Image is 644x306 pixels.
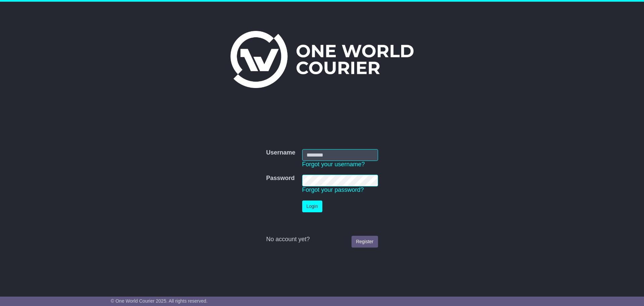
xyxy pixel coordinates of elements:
a: Register [352,236,378,248]
label: Username [266,149,295,157]
button: Login [302,201,322,212]
a: Forgot your password? [302,186,364,193]
img: One World [230,31,414,88]
a: Forgot your username? [302,161,365,168]
span: © One World Courier 2025. All rights reserved. [111,298,208,304]
div: No account yet? [266,236,378,243]
label: Password [266,175,294,182]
